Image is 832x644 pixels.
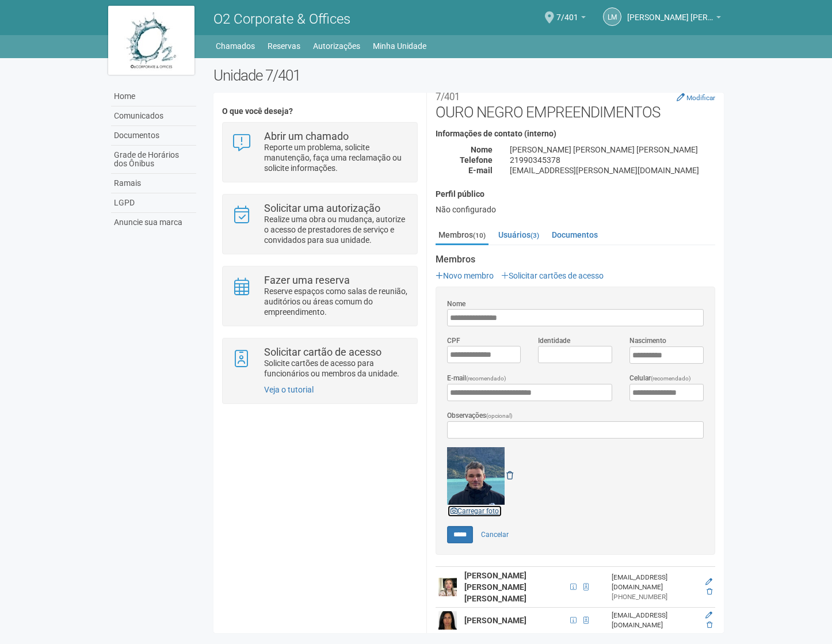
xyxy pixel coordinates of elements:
span: O2 Corporate & Offices [213,11,350,27]
span: Liliane Maria Ribeiro Dutra [627,2,713,22]
a: Grade de Horários dos Ônibus [111,146,196,174]
label: Identidade [538,336,570,346]
p: Reporte um problema, solicite manutenção, faça uma reclamação ou solicite informações. [264,142,409,173]
a: Home [111,87,196,106]
a: LM [603,7,621,26]
a: [PERSON_NAME] [PERSON_NAME] [PERSON_NAME] [627,14,721,24]
img: user.png [438,611,457,630]
h2: Unidade 7/401 [213,67,724,84]
div: [PHONE_NUMBER] [612,592,697,602]
div: [PERSON_NAME] [PERSON_NAME] [PERSON_NAME] [501,144,724,155]
img: GetFile [447,447,505,505]
div: Não configurado [436,204,715,215]
a: Veja o tutorial [264,385,314,394]
small: Modificar [686,94,715,102]
small: (10) [473,231,486,239]
span: (recomendado) [466,375,506,382]
strong: [PERSON_NAME] [PERSON_NAME] [PERSON_NAME] [464,571,526,603]
label: CPF [447,336,460,346]
a: Remover [506,471,513,480]
a: Comunicados [111,106,196,126]
a: Solicitar cartões de acesso [501,271,604,280]
strong: Solicitar uma autorização [264,202,380,214]
a: Ramais [111,174,196,193]
a: Modificar [677,93,715,102]
a: Excluir membro [707,588,712,596]
p: Solicite cartões de acesso para funcionários ou membros da unidade. [264,358,409,379]
div: [EMAIL_ADDRESS][DOMAIN_NAME] [612,611,697,630]
small: (3) [531,231,539,239]
strong: Membros [436,254,715,265]
a: 7/401 [556,14,586,24]
a: Usuários(3) [495,226,542,243]
strong: Abrir um chamado [264,130,349,142]
strong: Telefone [460,155,493,165]
a: Documentos [549,226,601,243]
a: Minha Unidade [373,38,426,54]
strong: E-mail [468,166,493,175]
strong: Nome [471,145,493,154]
div: [EMAIL_ADDRESS][PERSON_NAME][DOMAIN_NAME] [501,165,724,176]
a: Cancelar [475,526,515,543]
label: Nome [447,299,465,309]
a: Reservas [268,38,300,54]
strong: [PERSON_NAME] [464,616,526,625]
h2: OURO NEGRO EMPREENDIMENTOS [436,86,715,121]
label: Observações [447,410,513,421]
a: Autorizações [313,38,360,54]
strong: Solicitar cartão de acesso [264,346,381,358]
span: 7/401 [556,2,578,22]
a: Chamados [216,38,255,54]
p: Realize uma obra ou mudança, autorize o acesso de prestadores de serviço e convidados para sua un... [264,214,409,245]
a: Excluir membro [707,621,712,629]
img: user.png [438,578,457,596]
a: Editar membro [705,611,712,619]
a: Membros(10) [436,226,488,245]
a: Anuncie sua marca [111,213,196,232]
strong: Fazer uma reserva [264,274,350,286]
label: Nascimento [629,336,666,346]
a: Abrir um chamado Reporte um problema, solicite manutenção, faça uma reclamação ou solicite inform... [231,131,408,173]
h4: O que você deseja? [222,107,417,116]
img: logo.jpg [108,6,194,75]
a: Carregar foto [447,505,502,517]
span: (recomendado) [651,375,691,382]
h4: Perfil público [436,190,715,199]
a: Solicitar uma autorização Realize uma obra ou mudança, autorize o acesso de prestadores de serviç... [231,203,408,245]
a: Solicitar cartão de acesso Solicite cartões de acesso para funcionários ou membros da unidade. [231,347,408,379]
label: E-mail [447,373,506,384]
div: [EMAIL_ADDRESS][DOMAIN_NAME] [612,573,697,592]
a: LGPD [111,193,196,213]
h4: Informações de contato (interno) [436,129,715,138]
a: Documentos [111,126,196,146]
div: 21990345378 [501,155,724,165]
a: Editar membro [705,578,712,586]
a: Novo membro [436,271,494,280]
a: Fazer uma reserva Reserve espaços como salas de reunião, auditórios ou áreas comum do empreendime... [231,275,408,317]
label: Celular [629,373,691,384]
span: (opcional) [486,413,513,419]
small: 7/401 [436,91,460,102]
p: Reserve espaços como salas de reunião, auditórios ou áreas comum do empreendimento. [264,286,409,317]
